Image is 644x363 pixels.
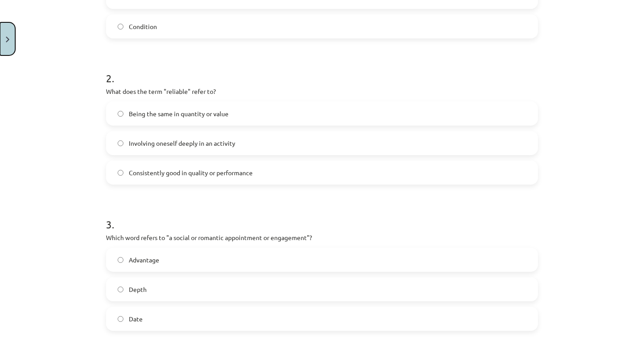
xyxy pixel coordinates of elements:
[118,287,123,292] input: Depth
[106,203,538,230] h1: 3 .
[129,314,143,324] span: Date
[129,109,229,118] span: Being the same in quantity or value
[118,170,123,176] input: Consistently good in quality or performance
[129,255,159,265] span: Advantage
[6,37,9,42] img: icon-close-lesson-0947bae3869378f0d4975bcd49f059093ad1ed9edebbc8119c70593378902aed.svg
[118,24,123,30] input: Condition
[118,316,123,322] input: Date
[118,140,123,146] input: Involving oneself deeply in an activity
[129,285,147,294] span: Depth
[129,168,253,177] span: Consistently good in quality or performance
[106,233,538,242] p: Which word refers to "a social or romantic appointment or engagement"?
[118,257,123,263] input: Advantage
[129,22,157,31] span: Condition
[106,56,538,84] h1: 2 .
[129,139,235,148] span: Involving oneself deeply in an activity
[106,87,538,96] p: What does the term "reliable" refer to?
[118,111,123,117] input: Being the same in quantity or value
